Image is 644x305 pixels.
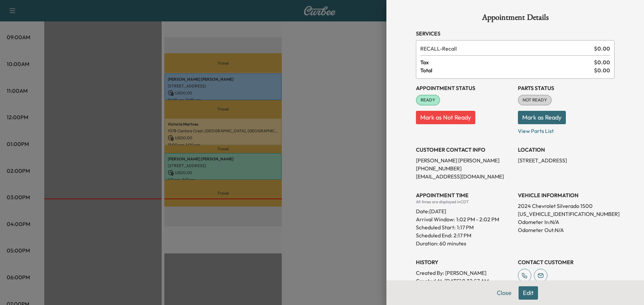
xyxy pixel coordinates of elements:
p: [EMAIL_ADDRESS][DOMAIN_NAME] [416,172,513,180]
button: Close [492,286,516,300]
span: $ 0.00 [594,66,610,74]
h1: Appointment Details [416,13,614,24]
span: READY [417,97,439,103]
p: Duration: 60 minutes [416,239,513,247]
p: 2024 Chevrolet Silverado 1500 [518,202,614,210]
span: Recall [420,45,591,53]
p: [PERSON_NAME] [PERSON_NAME] [416,156,513,164]
span: Total [420,66,594,74]
h3: VEHICLE INFORMATION [518,191,614,199]
h3: CONTACT CUSTOMER [518,258,614,266]
p: Scheduled End: [416,231,452,239]
h3: Appointment Status [416,84,513,92]
button: Edit [519,286,538,300]
h3: APPOINTMENT TIME [416,191,513,199]
h3: Parts Status [518,84,614,92]
p: Odometer Out: N/A [518,226,614,234]
button: Mark as Not Ready [416,111,475,124]
p: View Parts List [518,124,614,135]
p: Arrival Window: [416,215,513,223]
h3: LOCATION [518,146,614,154]
button: Mark as Ready [518,111,566,124]
p: 1:17 PM [457,223,474,231]
h3: Services [416,29,614,37]
span: NOT READY [519,97,551,103]
span: Tax [420,58,594,66]
p: Created By : [PERSON_NAME] [416,269,513,277]
p: 2:17 PM [453,231,471,239]
div: Date: [DATE] [416,205,513,215]
span: 1:02 PM - 2:02 PM [456,215,499,223]
p: Odometer In: N/A [518,218,614,226]
p: Scheduled Start: [416,223,455,231]
h3: History [416,258,513,266]
p: [US_VEHICLE_IDENTIFICATION_NUMBER] [518,210,614,218]
p: [PHONE_NUMBER] [416,164,513,172]
p: Created At : [DATE] 9:32:57 AM [416,277,513,285]
span: $ 0.00 [594,45,610,53]
p: [STREET_ADDRESS] [518,156,614,164]
h3: CUSTOMER CONTACT INFO [416,146,513,154]
div: All times are displayed in CDT [416,199,513,205]
span: $ 0.00 [594,58,610,66]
